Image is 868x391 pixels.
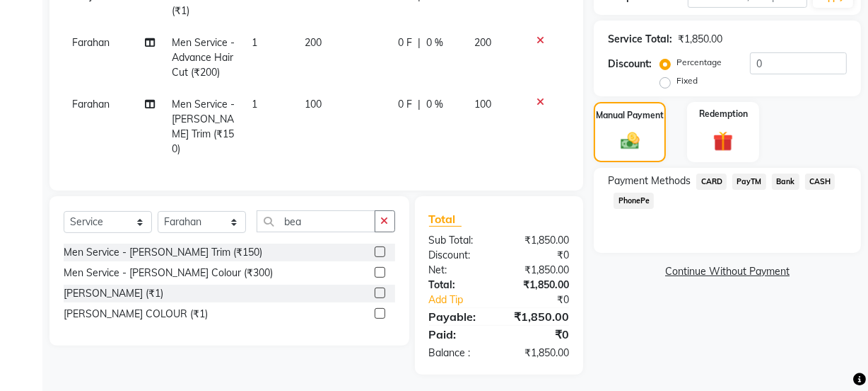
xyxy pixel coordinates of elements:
span: PhonePe [614,193,654,209]
span: 0 F [398,35,412,50]
div: Discount: [418,248,499,263]
span: 1 [252,36,257,49]
span: 1 [252,98,257,110]
span: 0 % [426,35,443,50]
div: ₹1,850.00 [499,233,580,248]
div: Payable: [418,308,499,325]
label: Percentage [676,56,722,69]
input: Search or Scan [257,210,375,232]
div: Paid: [418,326,499,343]
span: Men Service - Advance Hair Cut (₹200) [172,36,235,79]
span: Farahan [72,36,110,49]
div: Service Total: [608,32,672,47]
div: ₹0 [499,326,580,343]
div: ₹1,850.00 [499,346,580,361]
div: ₹1,850.00 [499,278,580,293]
div: ₹1,850.00 [678,32,722,47]
span: 0 F [398,97,412,112]
div: Men Service - [PERSON_NAME] Colour (₹300) [64,266,273,280]
span: Farahan [72,98,110,110]
div: Balance : [418,346,499,361]
label: Manual Payment [596,109,664,122]
span: Total [429,212,462,227]
img: _cash.svg [615,130,645,152]
span: Bank [772,174,799,190]
label: Fixed [676,74,698,87]
span: 200 [474,36,491,49]
label: Redemption [699,108,748,120]
div: Sub Total: [418,233,499,248]
span: | [418,97,421,112]
div: [PERSON_NAME] COLOUR (₹1) [64,307,208,322]
div: ₹0 [499,248,580,263]
div: ₹0 [512,293,580,307]
span: 100 [305,98,322,110]
div: Total: [418,278,499,293]
span: 100 [474,98,491,110]
div: ₹1,850.00 [499,263,580,278]
img: _gift.svg [707,129,739,154]
span: 200 [305,36,322,49]
span: PayTM [732,174,766,190]
div: [PERSON_NAME] (₹1) [64,286,163,301]
div: Net: [418,263,499,278]
span: Payment Methods [608,174,691,188]
span: CARD [696,174,727,190]
a: Continue Without Payment [597,264,858,279]
span: CASH [805,174,835,190]
div: Men Service - [PERSON_NAME] Trim (₹150) [64,245,262,260]
span: Men Service - [PERSON_NAME] Trim (₹150) [172,98,235,155]
a: Add Tip [418,293,512,307]
div: ₹1,850.00 [499,308,580,325]
div: Discount: [608,57,652,72]
span: | [418,35,421,50]
span: 0 % [426,97,443,112]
